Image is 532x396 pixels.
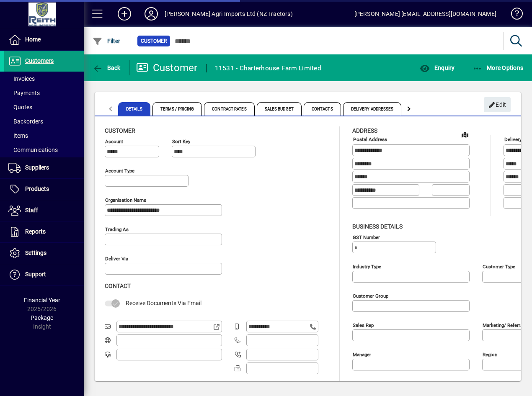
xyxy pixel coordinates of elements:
[4,72,84,86] a: Invoices
[8,147,58,153] span: Communications
[105,127,135,134] span: Customer
[105,256,128,262] mat-label: Deliver via
[172,139,190,144] mat-label: Sort key
[4,264,84,285] a: Support
[90,60,123,75] button: Back
[4,179,84,200] a: Products
[483,263,515,269] mat-label: Customer type
[352,223,403,230] span: Business details
[84,60,130,75] app-page-header-button: Back
[105,283,131,289] span: Contact
[4,221,84,242] a: Reports
[354,7,496,21] div: [PERSON_NAME] [EMAIL_ADDRESS][DOMAIN_NAME]
[215,62,321,75] div: 11531 - Charterhouse Farm Limited
[105,168,134,174] mat-label: Account Type
[353,381,366,386] mat-label: Notes
[4,200,84,221] a: Staff
[141,37,167,45] span: Customer
[304,102,341,116] span: Contacts
[25,249,46,256] span: Settings
[118,102,150,116] span: Details
[126,300,201,306] span: Receive Documents Via Email
[204,102,254,116] span: Contract Rates
[8,75,35,82] span: Invoices
[4,143,84,157] a: Communications
[420,64,455,71] span: Enquiry
[505,2,522,29] a: Knowledge Base
[90,33,123,49] button: Filter
[25,185,49,192] span: Products
[4,29,84,50] a: Home
[343,102,402,116] span: Delivery Addresses
[353,234,380,240] mat-label: GST Number
[25,57,54,64] span: Customers
[105,139,123,144] mat-label: Account
[352,127,377,134] span: Address
[458,128,472,141] a: View on map
[483,351,497,357] mat-label: Region
[111,6,138,21] button: Add
[165,7,293,21] div: [PERSON_NAME] Agri-Imports Ltd (NZ Tractors)
[136,61,198,75] div: Customer
[25,228,46,235] span: Reports
[138,6,165,21] button: Profile
[8,90,40,96] span: Payments
[93,64,121,71] span: Back
[93,38,121,44] span: Filter
[25,164,49,171] span: Suppliers
[25,207,38,213] span: Staff
[152,102,202,116] span: Terms / Pricing
[488,98,506,112] span: Edit
[470,60,526,75] button: More Options
[4,129,84,143] a: Items
[473,64,524,71] span: More Options
[105,226,129,232] mat-label: Trading as
[4,243,84,264] a: Settings
[353,293,388,298] mat-label: Customer group
[4,86,84,100] a: Payments
[4,157,84,178] a: Suppliers
[4,114,84,129] a: Backorders
[484,97,511,112] button: Edit
[353,263,381,269] mat-label: Industry type
[353,322,374,328] mat-label: Sales rep
[8,104,32,111] span: Quotes
[353,351,371,357] mat-label: Manager
[8,132,28,139] span: Items
[4,100,84,114] a: Quotes
[105,197,146,203] mat-label: Organisation name
[483,322,524,328] mat-label: Marketing/ Referral
[8,118,43,125] span: Backorders
[418,60,457,75] button: Enquiry
[257,102,302,116] span: Sales Budget
[24,297,60,303] span: Financial Year
[31,314,53,321] span: Package
[25,271,46,278] span: Support
[25,36,41,43] span: Home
